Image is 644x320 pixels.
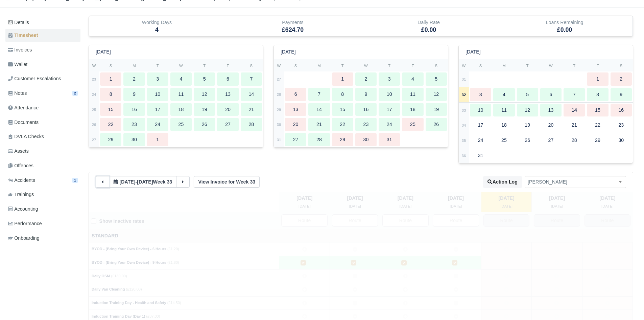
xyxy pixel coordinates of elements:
[332,133,353,146] div: 29
[5,188,80,201] a: Trainings
[277,138,281,142] strong: 31
[123,133,145,146] div: 30
[94,19,220,26] div: Working Days
[426,88,447,101] div: 12
[402,118,423,131] div: 25
[388,64,390,68] small: T
[92,138,96,142] strong: 27
[194,72,215,86] div: 5
[564,134,585,147] div: 28
[281,49,296,55] h6: [DATE]
[5,58,80,71] a: Wallet
[308,88,330,101] div: 7
[123,88,145,101] div: 9
[332,118,353,131] div: 22
[100,118,121,131] div: 22
[479,64,482,68] small: S
[157,64,159,68] small: T
[5,87,80,100] a: Notes 2
[540,88,562,101] div: 6
[8,205,38,213] span: Accounting
[5,130,80,143] a: DVLA Checks
[8,119,39,126] span: Documents
[379,133,400,146] div: 31
[137,179,153,185] span: 2 days from now
[308,103,330,116] div: 14
[517,104,538,117] div: 12
[109,176,176,188] button: [DATE]-[DATE]Week 33
[285,118,306,131] div: 20
[194,103,215,116] div: 19
[564,88,585,101] div: 7
[573,64,575,68] small: T
[483,176,522,188] button: Action Log
[5,159,80,172] a: Offences
[597,64,599,68] small: F
[147,103,168,116] div: 17
[462,123,466,127] strong: 34
[277,108,281,112] strong: 29
[100,133,121,146] div: 29
[426,103,447,116] div: 19
[225,16,361,36] div: Payments
[364,64,368,68] small: W
[241,118,262,131] div: 28
[8,104,39,112] span: Attendance
[285,133,306,146] div: 27
[92,77,96,81] strong: 23
[620,64,623,68] small: S
[285,88,306,101] div: 6
[587,72,608,86] div: 1
[610,287,644,320] iframe: Chat Widget
[5,43,80,57] a: Invoices
[92,123,96,127] strong: 26
[462,138,466,143] strong: 35
[366,19,492,26] div: Daily Rate
[8,176,35,184] span: Accidents
[277,123,281,127] strong: 30
[497,16,633,36] div: Loans Remaining
[462,77,466,81] strong: 31
[96,49,111,55] h6: [DATE]
[194,176,260,188] a: View Invoice for Week 33
[355,133,377,146] div: 30
[94,26,220,34] h5: 4
[332,103,353,116] div: 15
[72,178,78,183] span: 1
[470,134,491,147] div: 24
[241,72,262,86] div: 7
[8,191,34,198] span: Trainings
[466,49,481,55] h6: [DATE]
[517,119,538,132] div: 19
[470,88,491,101] div: 3
[92,108,96,112] strong: 25
[611,134,632,147] div: 30
[435,64,438,68] small: S
[355,103,377,116] div: 16
[379,72,400,86] div: 3
[493,134,515,147] div: 25
[89,16,225,36] div: Working Days
[412,64,414,68] small: F
[317,64,320,68] small: M
[493,104,515,117] div: 11
[8,234,40,242] span: Onboarding
[203,64,206,68] small: T
[517,88,538,101] div: 5
[72,91,78,96] span: 2
[194,118,215,131] div: 26
[470,104,491,117] div: 10
[217,103,238,116] div: 20
[8,162,33,170] span: Offences
[277,92,281,97] strong: 28
[123,118,145,131] div: 23
[462,154,466,158] strong: 36
[462,108,466,112] strong: 33
[8,220,42,228] span: Performance
[5,217,80,230] a: Performance
[5,29,80,42] a: Timesheet
[355,72,377,86] div: 2
[611,72,632,86] div: 2
[277,77,281,81] strong: 27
